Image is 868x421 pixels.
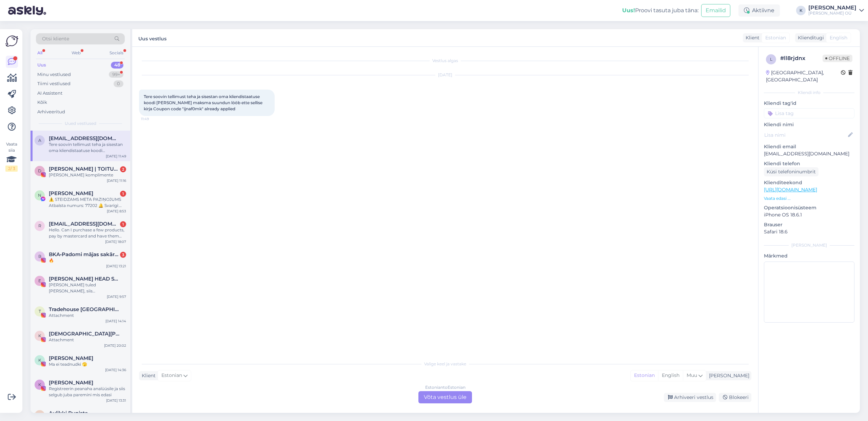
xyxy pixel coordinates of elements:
[5,35,18,47] img: Askly Logo
[49,141,126,154] div: Tere soovin tellimust teha ja sisestan oma kliendistaatuse koodi [PERSON_NAME] maksma suundun löö...
[49,410,88,416] span: Aulikki Puniste
[38,193,41,198] span: N
[49,190,93,196] span: Nitin Surve
[65,120,96,127] span: Uued vestlused
[49,337,126,343] div: Attachment
[622,6,698,15] div: Proovi tasuta juba täna:
[105,367,126,372] div: [DATE] 14:36
[38,138,41,143] span: a
[738,4,780,17] div: Aktiivne
[764,100,854,107] p: Kliendi tag'id
[37,71,71,78] div: Minu vestlused
[49,257,126,264] div: 🔥
[764,131,847,139] input: Lisa nimi
[780,54,823,62] div: # ll8rjdnx
[37,80,71,87] div: Tiimi vestlused
[796,6,806,15] div: K
[105,239,126,244] div: [DATE] 18:07
[622,7,635,14] b: Uus!
[36,49,44,57] div: All
[49,166,119,172] span: DIANA | TOITUMISNŌUSTAJA | TREENER | ONLINE TUGI PROGRAMM
[38,382,41,387] span: K
[795,34,824,41] div: Klienditugi
[106,264,126,269] div: [DATE] 13:21
[49,380,93,386] span: Kristiina Raa
[38,168,41,173] span: D
[701,4,730,17] button: Emailid
[764,252,854,260] p: Märkmed
[114,80,123,87] div: 0
[107,178,126,183] div: [DATE] 11:16
[138,33,166,42] label: Uus vestlus
[765,34,786,41] span: Estonian
[108,49,125,57] div: Socials
[830,34,847,41] span: English
[766,69,841,83] div: [GEOGRAPHIC_DATA], [GEOGRAPHIC_DATA]
[37,90,62,97] div: AI Assistent
[107,209,126,214] div: [DATE] 8:53
[49,172,126,178] div: [PERSON_NAME] komplimente
[139,361,751,367] div: Valige keel ja vastake
[631,370,658,381] div: Estonian
[719,393,751,402] div: Blokeeri
[141,116,166,121] span: 11:49
[120,252,126,258] div: 3
[764,160,854,167] p: Kliendi telefon
[764,242,854,248] div: [PERSON_NAME]
[418,391,472,403] div: Võta vestlus üle
[49,227,126,239] div: Hello. Can I purchase a few products, pay by mastercard and have them shipped to [GEOGRAPHIC_DATA]?
[120,221,126,227] div: 1
[38,278,41,283] span: E
[111,62,123,69] div: 48
[49,355,93,361] span: KATRI TELLER
[109,71,123,78] div: 99+
[49,361,126,367] div: Ma ei teadnudki 🫣
[107,294,126,299] div: [DATE] 9:57
[808,5,864,16] a: [PERSON_NAME][PERSON_NAME] OÜ
[664,393,716,402] div: Arhiveeri vestlus
[425,384,466,390] div: Estonian to Estonian
[764,167,818,176] div: Küsi telefoninumbrit
[770,57,772,62] span: l
[120,166,126,172] div: 2
[106,398,126,403] div: [DATE] 13:31
[49,196,126,209] div: ⚠️ STEIDZAMS META PAZIŅOJUMS Atbalsta numurs: 77202 🔔 Svarīgi: Tavs konts un 𝐅𝐀𝐂𝐄𝐁𝐎𝐎𝐊 lapa [DOMAI...
[49,221,119,227] span: ripleybanfield@ns.sympatico.ca
[764,204,854,211] p: Operatsioonisüsteem
[49,251,119,257] span: BKA•Padomi mājas sakārtošanai•Ar mīlestību pret sevi un dabu
[161,372,182,379] span: Estonian
[38,413,41,418] span: A
[764,108,854,118] input: Lisa tag
[743,34,759,41] div: Klient
[49,306,119,312] span: Tradehouse Latvia
[49,282,126,294] div: [PERSON_NAME] tuled [PERSON_NAME], siis [PERSON_NAME] vitamiine ka
[49,386,126,398] div: Registreerin peanaha analüüsile ja siis selgub juba paremini mis edasi
[104,343,126,348] div: [DATE] 20:02
[764,90,854,96] div: Kliendi info
[37,99,47,106] div: Kõik
[764,195,854,202] p: Vaata edasi ...
[38,254,41,259] span: B
[687,372,697,378] span: Muu
[764,228,854,235] p: Safari 18.6
[139,372,156,379] div: Klient
[658,370,683,381] div: English
[120,191,126,197] div: 1
[49,135,119,141] span: annikapehter@gmail.com
[38,223,41,228] span: r
[139,72,751,78] div: [DATE]
[764,221,854,228] p: Brauser
[38,358,41,363] span: K
[764,150,854,157] p: [EMAIL_ADDRESS][DOMAIN_NAME]
[42,35,69,42] span: Otsi kliente
[706,372,749,379] div: [PERSON_NAME]
[105,319,126,324] div: [DATE] 14:14
[49,312,126,319] div: Attachment
[144,94,263,111] span: Tere soovin tellimust teha ja sisestan oma kliendistaatuse koodi [PERSON_NAME] maksma suundun löö...
[106,154,126,159] div: [DATE] 11:49
[764,179,854,186] p: Klienditeekond
[139,58,751,64] div: Vestlus algas
[49,276,119,282] span: Evella HEAD SPA & heaolusalong | peamassaaž | HEAD SPA TALLINN
[808,11,856,16] div: [PERSON_NAME] OÜ
[37,109,65,115] div: Arhiveeritud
